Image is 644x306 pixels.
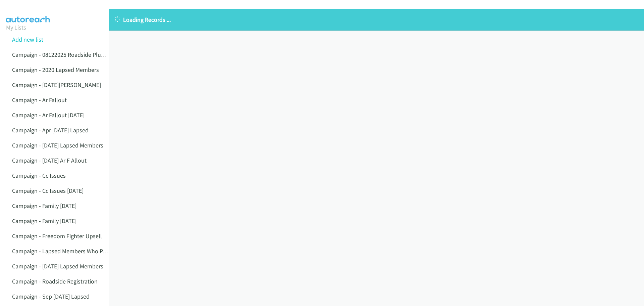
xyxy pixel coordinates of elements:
[12,172,66,179] a: Campaign - Cc Issues
[12,111,85,119] a: Campaign - Ar Fallout [DATE]
[12,81,101,89] a: Campaign - [DATE][PERSON_NAME]
[12,96,67,104] a: Campaign - Ar Fallout
[12,277,98,285] a: Campaign - Roadside Registration
[115,15,638,24] p: Loading Records ...
[12,66,99,74] a: Campaign - 2020 Lapsed Members
[12,262,103,270] a: Campaign - [DATE] Lapsed Members
[12,217,76,225] a: Campaign - Family [DATE]
[12,247,159,255] a: Campaign - Lapsed Members Who Purchased Vmd Tickets
[12,51,135,58] a: Campaign - 08122025 Roadside Plus No Vehicles
[12,141,103,149] a: Campaign - [DATE] Lapsed Members
[12,187,84,194] a: Campaign - Cc Issues [DATE]
[12,293,90,300] a: Campaign - Sep [DATE] Lapsed
[12,126,89,134] a: Campaign - Apr [DATE] Lapsed
[12,36,43,43] a: Add new list
[6,24,26,31] a: My Lists
[12,202,76,210] a: Campaign - Family [DATE]
[12,157,87,164] a: Campaign - [DATE] Ar F Allout
[12,232,102,240] a: Campaign - Freedom Fighter Upsell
